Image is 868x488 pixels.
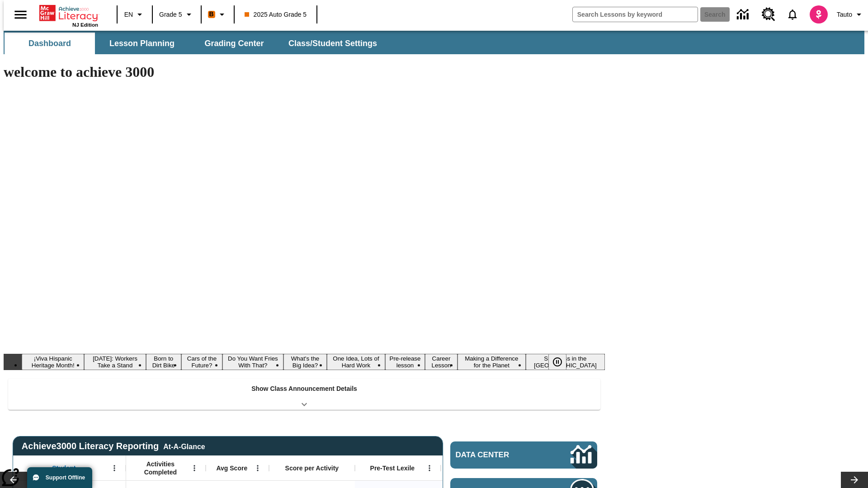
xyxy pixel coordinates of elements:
[204,38,264,49] span: Grading Center
[526,354,605,370] button: Slide 11 Sleepless in the Animal Kingdom
[285,464,339,472] span: Score per Activity
[327,354,385,370] button: Slide 7 One Idea, Lots of Hard Work
[548,354,576,370] div: Pause
[146,354,181,370] button: Slide 3 Born to Dirt Bike
[385,354,425,370] button: Slide 8 Pre-release lesson
[573,7,698,22] input: search field
[222,354,283,370] button: Slide 5 Do You Want Fries With That?
[209,9,214,20] span: B
[131,460,190,476] span: Activities Completed
[251,384,357,394] p: Show Class Announcement Details
[458,354,526,370] button: Slide 10 Making a Difference for the Planet
[108,461,121,475] button: Open Menu
[46,474,85,481] span: Support Offline
[837,10,852,19] span: Tauto
[188,461,201,475] button: Open Menu
[163,441,205,451] div: At-A-Glance
[72,22,98,28] span: NJ Edition
[5,33,95,54] button: Dashboard
[423,461,436,475] button: Open Menu
[22,354,84,370] button: Slide 1 ¡Viva Hispanic Heritage Month!
[159,10,182,19] span: Grade 5
[124,10,133,19] span: EN
[27,467,92,488] button: Support Offline
[39,4,98,22] a: Home
[251,461,264,475] button: Open Menu
[810,5,828,23] img: avatar image
[181,354,222,370] button: Slide 4 Cars of the Future?
[841,472,868,488] button: Lesson carousel, Next
[189,33,279,54] button: Grading Center
[216,464,247,472] span: Avg Score
[288,38,377,49] span: Class/Student Settings
[245,10,307,19] span: 2025 Auto Grade 5
[97,33,187,54] button: Lesson Planning
[39,3,98,28] div: Home
[450,441,597,469] a: Data Center
[804,3,833,26] button: Select a new avatar
[370,464,415,472] span: Pre-Test Lexile
[731,2,756,27] a: Data Center
[8,379,600,410] div: Show Class Announcement Details
[781,3,804,26] a: Notifications
[548,354,566,370] button: Pause
[4,31,864,54] div: SubNavbar
[7,1,34,28] button: Open side menu
[156,6,198,23] button: Grade: Grade 5, Select a grade
[52,464,75,472] span: Student
[283,354,327,370] button: Slide 6 What's the Big Idea?
[756,2,781,27] a: Resource Center, Will open in new tab
[4,33,385,54] div: SubNavbar
[120,6,149,23] button: Language: EN, Select a language
[456,450,540,460] span: Data Center
[833,6,868,23] button: Profile/Settings
[22,441,205,451] span: Achieve3000 Literacy Reporting
[109,38,175,49] span: Lesson Planning
[281,33,384,54] button: Class/Student Settings
[4,64,605,80] h1: welcome to achieve 3000
[425,354,458,370] button: Slide 9 Career Lesson
[28,38,71,49] span: Dashboard
[84,354,146,370] button: Slide 2 Labor Day: Workers Take a Stand
[204,6,231,23] button: Boost Class color is orange. Change class color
